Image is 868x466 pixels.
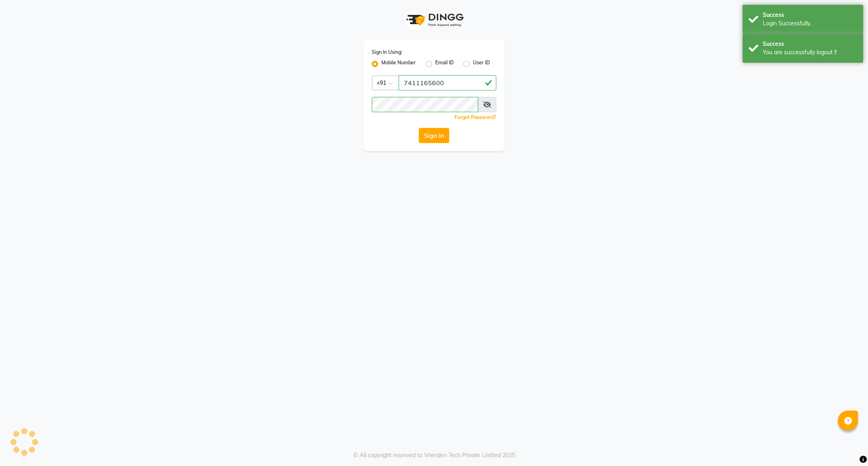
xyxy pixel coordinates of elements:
input: Username [399,75,496,90]
img: logo1.svg [402,8,466,32]
label: Mobile Number [381,59,416,69]
label: Email ID [435,59,454,69]
div: Login Successfully. [763,19,857,28]
button: Sign In [419,128,449,143]
div: You are successfully logout !! [763,48,857,57]
div: Success [763,11,857,19]
iframe: chat widget [834,434,860,458]
a: Forgot Password? [454,114,496,120]
input: Username [372,97,478,112]
label: User ID [473,59,490,69]
div: Success [763,40,857,48]
label: Sign In Using: [372,49,402,56]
